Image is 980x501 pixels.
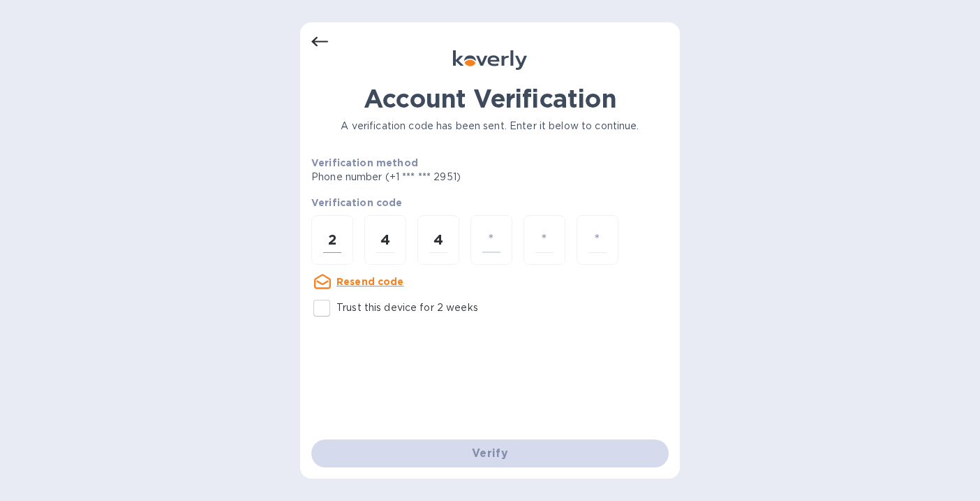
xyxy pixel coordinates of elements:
p: Trust this device for 2 weeks [336,300,478,315]
b: Verification method [311,157,418,168]
u: Resend code [336,276,404,287]
p: Verification code [311,196,669,210]
p: A verification code has been sent. Enter it below to continue. [311,119,669,133]
p: Phone number (+1 *** *** 2951) [311,170,567,184]
h1: Account Verification [311,84,669,113]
